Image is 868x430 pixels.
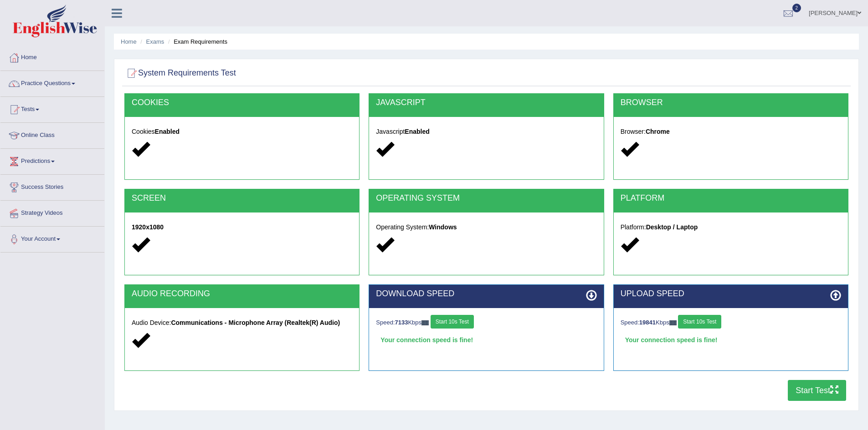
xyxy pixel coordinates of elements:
[431,315,474,329] button: Start 10s Test
[395,319,408,326] strong: 7133
[621,224,841,231] h5: Platform:
[678,315,721,329] button: Start 10s Test
[155,128,180,135] strong: Enabled
[132,289,352,298] h2: AUDIO RECORDING
[124,66,236,80] h2: System Requirements Test
[0,71,104,94] a: Practice Questions
[376,333,596,347] div: Your connection speed is fine!
[405,128,429,135] strong: Enabled
[171,319,340,326] strong: Communications - Microphone Array (Realtek(R) Audio)
[376,98,596,107] h2: JAVASCRIPT
[0,45,104,68] a: Home
[132,128,352,135] h5: Cookies
[132,319,352,326] h5: Audio Device:
[0,149,104,172] a: Predictions
[376,224,596,231] h5: Operating System:
[132,98,352,107] h2: COOKIES
[621,315,841,331] div: Speed: Kbps
[0,227,104,249] a: Your Account
[166,37,227,46] li: Exam Requirements
[0,201,104,223] a: Strategy Videos
[646,128,670,135] strong: Chrome
[132,194,352,203] h2: SCREEN
[639,319,656,326] strong: 19841
[621,128,841,135] h5: Browser:
[646,223,698,231] strong: Desktop / Laptop
[0,97,104,120] a: Tests
[376,194,596,203] h2: OPERATING SYSTEM
[0,175,104,197] a: Success Stories
[376,128,596,135] h5: Javascript
[121,38,137,45] a: Home
[792,4,801,12] span: 2
[621,333,841,347] div: Your connection speed is fine!
[132,223,164,231] strong: 1920x1080
[621,289,841,298] h2: UPLOAD SPEED
[788,380,846,401] button: Start Test
[376,289,596,298] h2: DOWNLOAD SPEED
[621,194,841,203] h2: PLATFORM
[376,315,596,331] div: Speed: Kbps
[669,320,677,325] img: ajax-loader-fb-connection.gif
[429,223,457,231] strong: Windows
[146,38,164,45] a: Exams
[0,123,104,146] a: Online Class
[621,98,841,107] h2: BROWSER
[421,320,429,325] img: ajax-loader-fb-connection.gif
